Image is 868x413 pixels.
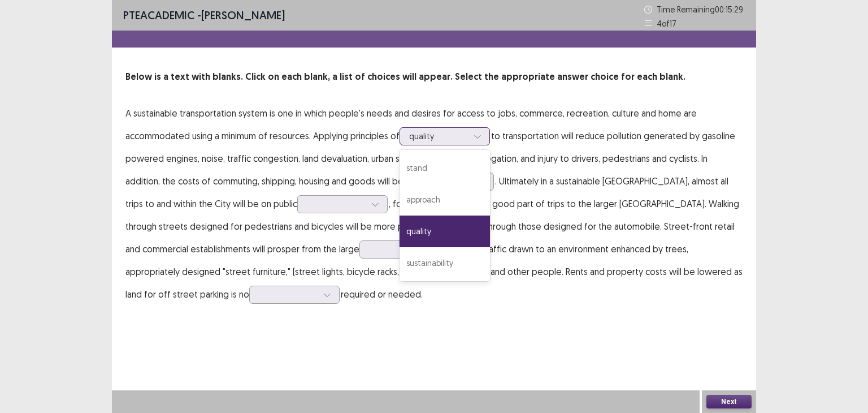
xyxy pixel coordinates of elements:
p: - [PERSON_NAME] [123,7,285,24]
p: Time Remaining 00 : 15 : 29 [657,3,745,15]
p: 4 of 17 [657,18,676,29]
div: approach [400,184,490,216]
button: Next [706,395,752,408]
div: quality [409,128,468,145]
div: sustainability [400,247,490,279]
p: Below is a text with blanks. Click on each blank, a list of choices will appear. Select the appro... [125,70,743,84]
div: stand [400,152,490,184]
p: A sustainable transportation system is one in which people's needs and desires for access to jobs... [125,102,743,306]
div: quality [400,216,490,247]
span: PTE academic [123,8,194,22]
